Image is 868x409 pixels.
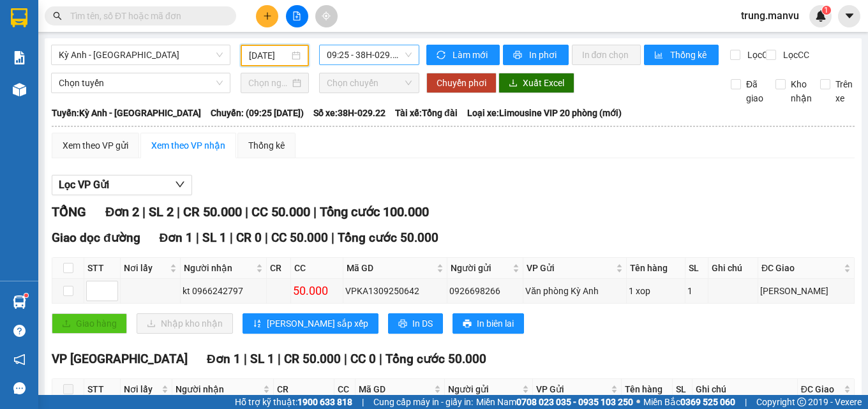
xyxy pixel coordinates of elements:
[498,73,574,93] button: downloadXuất Excel
[334,379,355,400] th: CC
[293,282,341,300] div: 50.000
[398,319,407,329] span: printer
[379,352,382,366] span: |
[477,316,514,331] span: In biên lai
[70,9,221,23] input: Tìm tên, số ĐT hoặc mã đơn
[327,73,412,93] span: Chọn chuyến
[52,313,127,334] button: uploadGiao hàng
[362,395,364,409] span: |
[271,230,328,245] span: CC 50.000
[412,316,433,331] span: In DS
[815,10,827,22] img: icon-new-feature
[292,11,301,20] span: file-add
[202,230,227,245] span: SL 1
[509,78,518,89] span: download
[183,204,242,219] span: CR 50.000
[243,313,378,334] button: sort-ascending[PERSON_NAME] sắp xếp
[142,204,146,219] span: |
[284,352,341,366] span: CR 50.000
[453,48,490,62] span: Làm mới
[347,261,434,275] span: Mã GD
[52,175,192,195] button: Lọc VP Gửi
[572,45,641,65] button: In đơn chọn
[137,313,233,334] button: downloadNhập kho nhận
[345,284,445,298] div: VPKA1309250642
[286,5,308,27] button: file-add
[327,45,412,64] span: 09:25 - 38H-029.22
[13,295,26,309] img: warehouse-icon
[207,352,241,366] span: Đơn 1
[313,204,317,219] span: |
[244,352,247,366] span: |
[105,204,139,219] span: Đơn 2
[52,352,188,366] span: VP [GEOGRAPHIC_DATA]
[53,11,62,20] span: search
[124,382,159,396] span: Nơi lấy
[644,45,719,65] button: bar-chartThống kê
[627,258,686,279] th: Tên hàng
[184,261,253,275] span: Người nhận
[265,230,268,245] span: |
[822,6,831,15] sup: 1
[451,261,510,275] span: Người gửi
[467,106,622,120] span: Loại xe: Limousine VIP 20 phòng (mới)
[59,177,109,193] span: Lọc VP Gửi
[350,352,376,366] span: CC 0
[385,352,486,366] span: Tổng cước 50.000
[527,261,613,275] span: VP Gửi
[673,379,692,400] th: SL
[183,284,264,298] div: kt 0966242797
[685,258,708,279] th: SL
[52,230,140,245] span: Giao dọc đường
[211,106,304,120] span: Chuyến: (09:25 [DATE])
[149,204,174,219] span: SL 2
[687,284,706,298] div: 1
[731,8,809,24] span: trung.manvu
[331,230,334,245] span: |
[251,204,310,219] span: CC 50.000
[437,50,447,61] span: sync
[838,5,860,27] button: caret-down
[344,352,347,366] span: |
[24,294,28,297] sup: 1
[278,352,281,366] span: |
[11,8,27,27] img: logo-vxr
[463,319,472,329] span: printer
[636,399,640,405] span: ⚪️
[529,48,558,62] span: In phơi
[824,6,828,15] span: 1
[320,204,429,219] span: Tổng cước 100.000
[297,397,352,407] strong: 1900 633 818
[844,10,855,22] span: caret-down
[274,379,334,400] th: CR
[745,395,747,409] span: |
[84,258,121,279] th: STT
[63,138,128,152] div: Xem theo VP gửi
[248,138,285,152] div: Thống kê
[536,382,608,396] span: VP Gửi
[476,395,633,409] span: Miền Nam
[13,353,26,366] span: notification
[52,108,201,118] b: Tuyến: Kỳ Anh - [GEOGRAPHIC_DATA]
[291,258,343,279] th: CC
[59,73,223,93] span: Chọn tuyến
[235,395,352,409] span: Hỗ trợ kỹ thuật:
[448,382,520,396] span: Người gửi
[13,382,26,394] span: message
[742,48,775,62] span: Lọc CR
[388,313,443,334] button: printerIn DS
[160,230,193,245] span: Đơn 1
[786,77,817,105] span: Kho nhận
[670,48,708,62] span: Thống kê
[230,230,233,245] span: |
[761,261,841,275] span: ĐC Giao
[13,325,26,337] span: question-circle
[84,379,121,400] th: STT
[256,5,278,27] button: plus
[338,230,438,245] span: Tổng cước 50.000
[236,230,262,245] span: CR 0
[503,45,569,65] button: printerIn phơi
[643,395,735,409] span: Miền Bắc
[176,382,261,396] span: Người nhận
[741,77,768,105] span: Đã giao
